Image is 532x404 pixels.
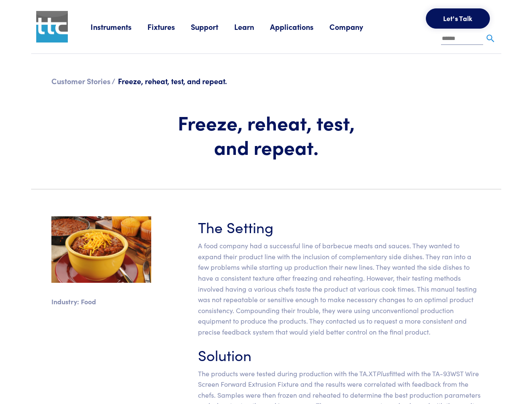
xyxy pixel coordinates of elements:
h3: Solution [198,344,481,365]
button: Let's Talk [426,8,490,29]
img: ttc_logo_1x1_v1.0.png [36,11,68,43]
a: Instruments [91,21,147,32]
a: Applications [270,21,329,32]
h1: Freeze, reheat, test, and repeat. [161,110,371,159]
img: sidedishes.jpg [51,216,151,283]
span: Freeze, reheat, test, and repeat. [118,76,227,86]
p: A food company had a successful line of barbecue meats and sauces. They wanted to expand their pr... [198,240,481,337]
a: Learn [234,21,270,32]
a: Customer Stories / [51,76,115,86]
h3: The Setting [198,216,481,237]
a: Fixtures [147,21,191,32]
p: Industry: Food [51,296,151,307]
a: Company [329,21,379,32]
em: Plus [377,369,389,378]
a: Support [191,21,234,32]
